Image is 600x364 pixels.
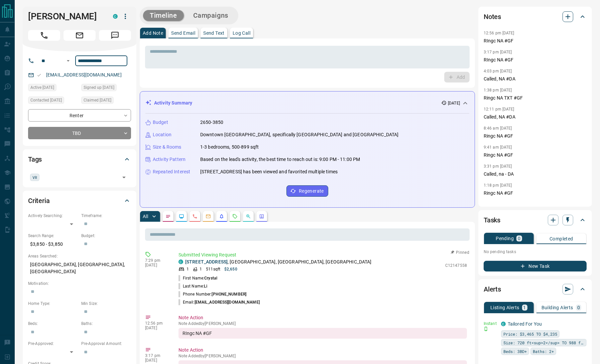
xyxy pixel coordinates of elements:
span: [EMAIL_ADDRESS][DOMAIN_NAME] [195,300,260,305]
h1: [PERSON_NAME] [28,11,103,22]
div: TBD [28,127,131,139]
p: 8:46 am [DATE] [484,126,512,131]
svg: Listing Alerts [219,214,224,219]
button: Timeline [143,10,184,21]
p: Actively Searching: [28,213,78,219]
p: Ringc NA #GF [484,152,587,159]
div: Mon Mar 24 2025 [81,84,131,93]
p: , [GEOGRAPHIC_DATA], [GEOGRAPHIC_DATA], [GEOGRAPHIC_DATA] [185,258,372,265]
span: [PHONE_NUMBER] [212,292,246,297]
p: $3,850 - $3,850 [28,239,78,250]
button: Campaigns [187,10,235,21]
p: Listing Alerts [490,305,519,310]
div: Alerts [484,281,587,297]
p: Log Call [233,31,250,35]
p: Based on the lead's activity, the best time to reach out is: 9:00 PM - 11:00 PM [200,156,360,163]
div: Tags [28,151,131,167]
p: Ringc NA #GF [484,133,587,140]
p: 3:17 pm [145,353,168,358]
p: Pre-Approval Amount: [81,341,131,347]
p: Budget [153,119,168,126]
p: Building Alerts [542,305,573,310]
p: Note Added by [PERSON_NAME] [178,354,467,358]
span: Crystal [204,276,217,281]
p: Called, NA #DA [484,75,587,82]
p: 1 [187,266,189,272]
p: Activity Summary [154,100,192,107]
p: [DATE] [145,263,168,267]
p: First Name: [178,275,217,281]
p: RIngc NA #GF [484,56,587,63]
p: Repeated Interest [153,168,190,175]
p: Ringc NA #GF [484,190,587,197]
p: Timeframe: [81,213,131,219]
span: Contacted [DATE] [30,97,62,104]
p: Pending [496,236,514,241]
p: 1:18 pm [DATE] [484,183,512,188]
p: Note Added by [PERSON_NAME] [178,321,467,326]
button: Open [64,57,72,65]
p: Search Range: [28,233,78,239]
svg: Requests [232,214,238,219]
p: No pending tasks [484,247,587,257]
div: Wed Jul 16 2025 [28,97,78,106]
p: 7:29 pm [145,258,168,263]
span: Signed up [DATE] [84,84,114,91]
p: 3:31 pm [DATE] [484,164,512,169]
p: [DATE] [145,358,168,363]
span: Price: $3,465 TO $4,235 [503,331,557,337]
a: [EMAIL_ADDRESS][DOMAIN_NAME] [46,72,122,77]
p: RIngc NA #GF [484,37,587,44]
p: 8:24 am [DATE] [484,202,512,207]
p: Instant [484,321,497,327]
p: 1 [200,266,202,272]
span: Size: 720 ft<sup>2</sup> TO 988 ft<sup>2</sup> [503,339,584,346]
div: condos.ca [113,14,118,19]
p: Last Name: [178,283,207,289]
p: Note Action [178,314,467,321]
p: Email: [178,299,260,305]
span: Message [99,30,131,41]
div: Notes [484,9,587,25]
p: [DATE] [145,326,168,330]
div: condos.ca [178,259,183,264]
svg: Lead Browsing Activity [179,214,184,219]
span: VR [32,174,37,181]
p: Ringc NA TXT #GF [484,95,587,102]
p: C12147558 [445,262,467,268]
div: Criteria [28,193,131,209]
h2: Tasks [484,215,500,225]
p: Beds: [28,321,78,327]
p: Completed [550,236,573,241]
p: Location [153,131,171,138]
p: 12:56 pm [DATE] [484,31,514,35]
p: Downtown [GEOGRAPHIC_DATA], specifically [GEOGRAPHIC_DATA] and [GEOGRAPHIC_DATA] [200,131,399,138]
button: Open [119,173,129,182]
p: Min Size: [81,301,131,307]
span: Beds: 3BD+ [503,348,527,355]
div: Sat Jun 28 2025 [81,97,131,106]
p: 1-3 bedrooms, 500-899 sqft [200,144,259,151]
svg: Notes [165,214,171,219]
p: Send Text [203,31,225,35]
p: Add Note [143,31,163,35]
svg: Email Valid [37,73,41,77]
p: 511 sqft [206,266,220,272]
p: Called, na - DA [484,171,587,178]
h2: Criteria [28,195,50,206]
button: New Task [484,261,587,271]
p: Home Type: [28,301,78,307]
p: Areas Searched: [28,253,131,259]
div: Tasks [484,212,587,228]
span: Email [64,30,96,41]
p: [STREET_ADDRESS] has been viewed and favorited multiple times [200,168,338,175]
p: $2,650 [224,266,237,272]
p: 12:11 pm [DATE] [484,107,514,112]
svg: Push Notification Only [484,327,488,331]
p: 1:38 pm [DATE] [484,88,512,93]
a: [STREET_ADDRESS] [185,259,228,264]
p: Size & Rooms [153,144,182,151]
svg: Emails [206,214,211,219]
p: 3:17 pm [DATE] [484,50,512,54]
button: Pinned [450,249,470,255]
